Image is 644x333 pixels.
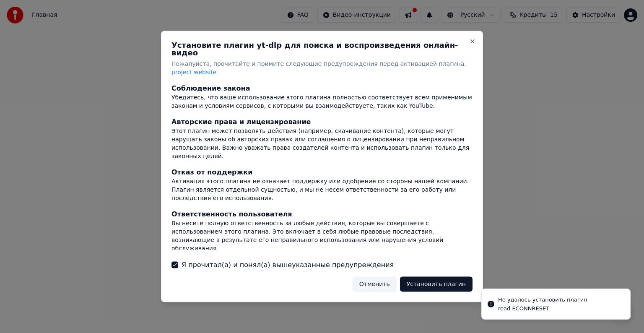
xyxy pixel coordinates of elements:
[171,219,473,252] div: Вы несете полную ответственность за любые действия, которые вы совершаете с использованием этого ...
[171,60,473,77] p: Пожалуйста, прочитайте и примите следующие предупреждения перед активацией плагина.
[353,276,397,291] button: Отменить
[171,83,473,93] div: Соблюдение закона
[171,177,473,202] div: Активация этого плагина не означает поддержку или одобрение со стороны нашей компании. Плагин явл...
[171,117,473,127] div: Авторские права и лицензирование
[171,209,473,219] div: Ответственность пользователя
[400,276,473,291] button: Установить плагин
[171,127,473,160] div: Этот плагин может позволять действия (например, скачивание контента), которые могут нарушать зако...
[182,260,394,270] label: Я прочитал(а) и понял(а) вышеуказанные предупреждения
[171,167,473,177] div: Отказ от поддержки
[171,69,216,75] span: project website
[171,42,473,57] h2: Установите плагин yt-dlp для поиска и воспроизведения онлайн-видео
[171,93,473,110] div: Убедитесь, что ваше использование этого плагина полностью соответствует всем применимым законам и...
